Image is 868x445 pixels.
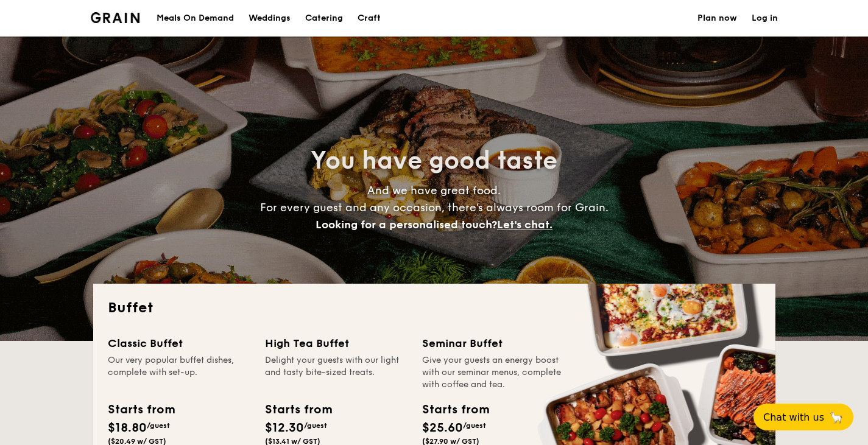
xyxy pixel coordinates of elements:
span: /guest [304,421,327,430]
div: Delight your guests with our light and tasty bite-sized treats. [265,354,408,391]
a: Logotype [91,12,140,23]
span: $12.30 [265,421,304,435]
span: You have good taste [311,146,557,175]
span: /guest [147,421,170,430]
div: Classic Buffet [108,335,250,352]
div: Starts from [265,401,331,419]
span: Looking for a personalised touch? [316,218,497,231]
span: $25.60 [422,421,463,435]
div: Starts from [108,401,174,419]
div: Starts from [422,401,489,419]
span: $18.80 [108,421,147,435]
div: High Tea Buffet [265,335,408,352]
span: And we have great food. For every guest and any occasion, there’s always room for Grain. [260,184,609,231]
img: Grain [91,12,140,23]
span: /guest [463,421,486,430]
div: Give your guests an energy boost with our seminar menus, complete with coffee and tea. [422,354,565,391]
div: Seminar Buffet [422,335,565,352]
button: Chat with us🦙 [753,404,853,430]
span: 🦙 [829,410,844,424]
div: Our very popular buffet dishes, complete with set-up. [108,354,250,391]
h2: Buffet [108,298,761,318]
span: Chat with us [763,412,824,423]
span: Let's chat. [497,218,552,231]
